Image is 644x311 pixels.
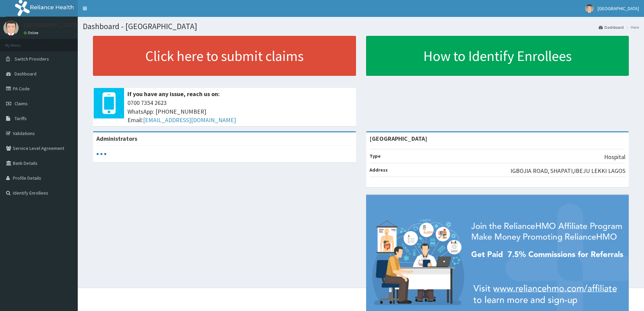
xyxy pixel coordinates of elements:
[510,166,625,175] p: IGBOJIA ROAD, SHAPATI,IBEJU LEKKI LAGOS
[585,4,594,13] img: User Image
[624,24,639,30] li: Here
[15,115,27,121] span: Tariffs
[83,22,639,31] h1: Dashboard - [GEOGRAPHIC_DATA]
[15,71,37,77] span: Dashboard
[96,135,137,142] b: Administrators
[599,24,624,30] a: Dashboard
[366,36,629,76] a: How to Identify Enrollees
[369,153,381,159] b: Type
[369,135,427,142] strong: [GEOGRAPHIC_DATA]
[127,90,220,98] b: If you have any issue, reach us on:
[3,20,19,36] img: User Image
[369,167,388,173] b: Address
[15,56,49,62] span: Switch Providers
[24,30,40,35] a: Online
[96,149,106,159] svg: audio-loading
[604,153,625,161] p: Hospital
[24,22,79,28] p: [GEOGRAPHIC_DATA]
[93,36,356,76] a: Click here to submit claims
[598,5,639,12] span: [GEOGRAPHIC_DATA]
[15,101,28,107] span: Claims
[143,116,236,124] a: [EMAIL_ADDRESS][DOMAIN_NAME]
[127,98,353,125] span: 0700 7354 2623 WhatsApp: [PHONE_NUMBER] Email:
